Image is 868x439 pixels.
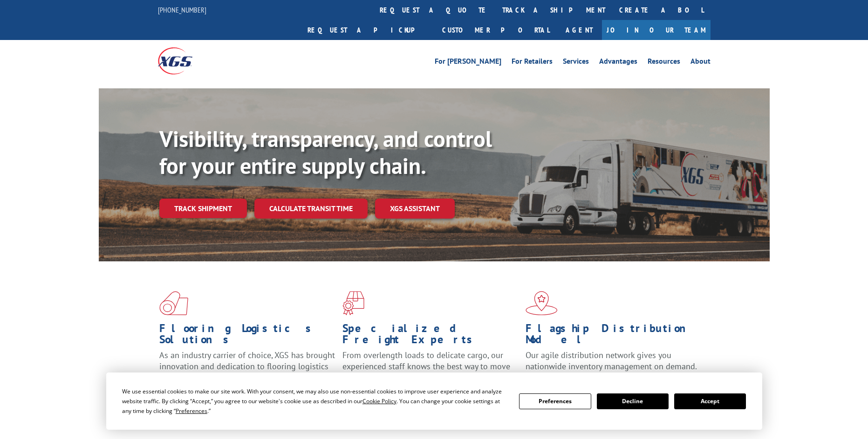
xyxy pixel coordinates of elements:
a: [PHONE_NUMBER] [158,5,206,14]
a: Advantages [599,58,637,68]
a: For Retailers [512,58,553,68]
a: About [690,58,711,68]
div: We use essential cookies to make our site work. With your consent, we may also use non-essential ... [122,386,508,416]
a: Track shipment [159,199,247,218]
h1: Specialized Freight Experts [342,323,519,350]
a: XGS ASSISTANT [375,199,455,219]
a: Calculate transit time [254,199,368,219]
a: Services [563,58,589,68]
span: Preferences [176,407,207,415]
button: Preferences [519,393,591,409]
button: Decline [597,393,669,409]
span: As an industry carrier of choice, XGS has brought innovation and dedication to flooring logistics... [159,350,335,383]
img: xgs-icon-flagship-distribution-model-red [526,291,558,315]
span: Our agile distribution network gives you nationwide inventory management on demand. [526,350,697,372]
img: xgs-icon-focused-on-flooring-red [342,291,364,315]
h1: Flagship Distribution Model [526,323,702,350]
div: Cookie Consent Prompt [106,372,762,430]
b: Visibility, transparency, and control for your entire supply chain. [159,124,492,180]
a: For [PERSON_NAME] [435,58,501,68]
img: xgs-icon-total-supply-chain-intelligence-red [159,291,188,315]
h1: Flooring Logistics Solutions [159,323,335,350]
p: From overlength loads to delicate cargo, our experienced staff knows the best way to move your fr... [342,350,519,391]
a: Request a pickup [301,20,435,40]
a: Agent [556,20,602,40]
span: Cookie Policy [362,397,396,405]
a: Resources [648,58,680,68]
button: Accept [674,393,746,409]
a: Join Our Team [602,20,711,40]
a: Customer Portal [435,20,556,40]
